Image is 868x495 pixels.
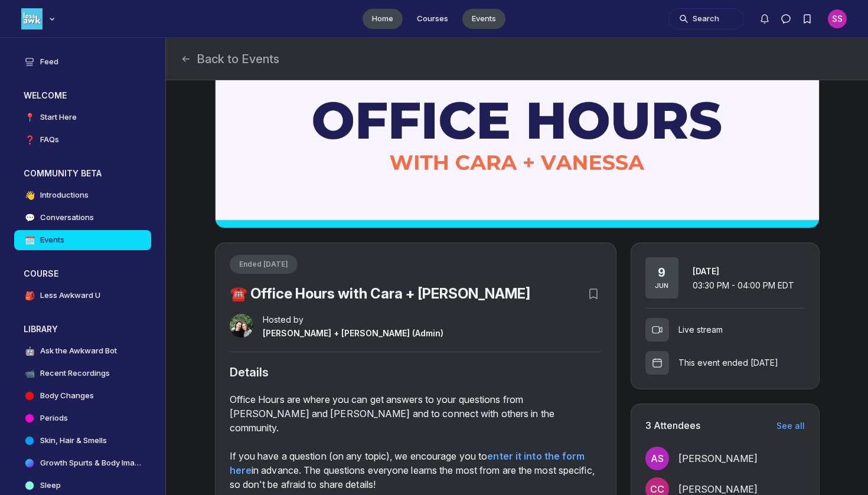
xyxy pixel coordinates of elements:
a: Home [363,9,403,29]
div: Jun [655,281,668,290]
button: COURSECollapse space [14,264,151,283]
span: [PERSON_NAME] [678,453,758,464]
h1: ☎️ Office Hours with Cara + [PERSON_NAME] [230,286,530,302]
h4: Periods [40,412,68,424]
a: 🗓️Events [14,230,151,250]
span: This event ended [DATE] [678,357,778,369]
h4: Body Changes [40,390,94,402]
h3: WELCOME [24,90,67,101]
a: View user profile [263,326,443,340]
button: User menu options [828,9,847,28]
button: Back to Events [180,51,279,67]
a: 🎒Less Awkward U [14,286,151,306]
header: Page Header [166,38,868,80]
a: 📍Start Here [14,107,151,127]
span: ❓ [24,134,35,146]
span: See all [776,421,805,431]
span: 📍 [24,112,35,123]
a: 📹Recent Recordings [14,363,151,383]
a: Body Changes [14,386,151,406]
span: [DATE] [693,266,719,276]
span: 💬 [24,212,35,224]
div: SS [828,9,847,28]
span: 🗓️ [24,234,35,246]
h4: FAQs [40,134,59,146]
h3: COURSE [24,268,58,280]
a: Growth Spurts & Body Image [14,453,151,473]
a: View user profile [678,451,758,466]
h4: Conversations [40,212,94,224]
h4: Sleep [40,480,61,491]
h4: Introductions [40,189,89,201]
span: [PERSON_NAME] [678,483,758,495]
span: Hosted by [263,314,443,326]
a: 🤖Ask the Awkward Bot [14,341,151,361]
div: AS [645,447,669,470]
h3: COMMUNITY BETA [24,168,102,179]
span: Live stream [678,324,723,336]
h4: Ask the Awkward Bot [40,345,117,357]
button: See all [776,418,805,432]
button: COMMUNITY BETACollapse space [14,164,151,183]
h5: Details [230,364,602,381]
a: View user profile [645,447,669,470]
span: 03:30 PM - 04:00 PM EDT [693,280,794,290]
h4: Recent Recordings [40,368,110,379]
h3: LIBRARY [24,323,58,335]
button: Less Awkward Hub logo [21,7,58,31]
a: Feed [14,52,151,72]
button: WELCOMECollapse space [14,86,151,105]
button: Notifications [754,8,775,29]
button: Bookmarks [585,286,602,302]
a: View user profile [230,314,253,340]
img: Less Awkward Hub logo [21,8,43,29]
button: LIBRARYCollapse space [14,320,151,339]
button: Search [668,8,744,29]
a: Courses [407,9,458,29]
span: 🤖 [24,345,35,357]
a: 👋Introductions [14,185,151,205]
span: 3 Attendees [645,419,700,431]
div: Office Hours are where you can get answers to your questions from [PERSON_NAME] and [PERSON_NAME]... [230,392,602,491]
h4: Feed [40,56,58,68]
span: Ended [DATE] [239,260,288,269]
span: [PERSON_NAME] + [PERSON_NAME] (Admin) [263,328,443,338]
span: 📹 [24,368,35,379]
div: 9 [658,265,665,280]
a: Events [462,9,505,29]
button: Direct messages [775,8,797,29]
h4: Skin, Hair & Smells [40,435,107,447]
span: 🎒 [24,290,35,301]
h4: Less Awkward U [40,290,100,301]
button: Bookmarks [797,8,818,29]
a: ❓FAQs [14,130,151,150]
a: 💬Conversations [14,208,151,228]
h4: Start Here [40,112,77,123]
a: Periods [14,408,151,428]
h4: Growth Spurts & Body Image [40,457,142,469]
a: Skin, Hair & Smells [14,431,151,451]
h4: Events [40,234,64,246]
span: 👋 [24,189,35,201]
